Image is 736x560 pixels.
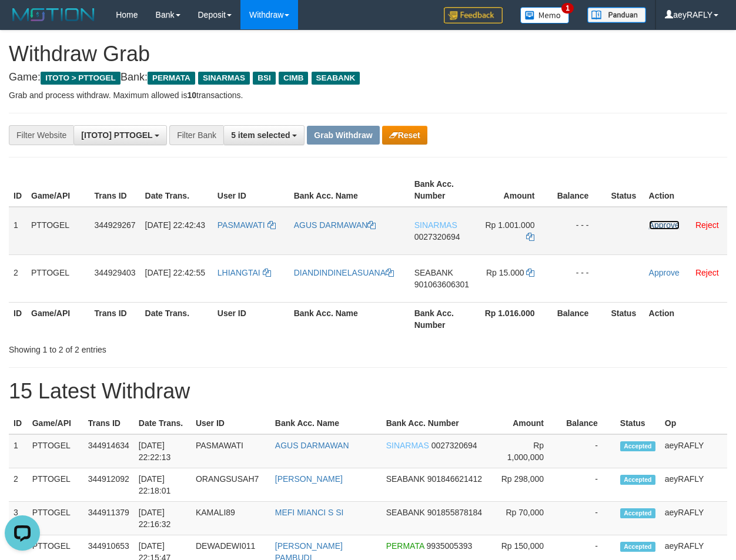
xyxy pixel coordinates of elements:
[620,542,655,552] span: Accepted
[81,130,152,140] span: [ITOTO] PTTOGEL
[9,413,28,434] th: ID
[644,173,727,207] th: Action
[9,502,28,535] td: 3
[145,268,205,277] span: [DATE] 22:42:55
[386,508,425,517] span: SEABANK
[213,173,289,207] th: User ID
[9,125,73,145] div: Filter Website
[89,173,140,207] th: Trans ID
[187,90,196,100] strong: 10
[213,302,289,336] th: User ID
[294,220,376,230] a: AGUS DARMAWAN
[9,173,26,207] th: ID
[148,72,195,85] span: PERMATA
[140,173,213,207] th: Date Trans.
[427,508,482,517] span: Copy 901855878184 to clipboard
[41,72,121,85] span: ITOTO > PTTOGEL
[270,413,382,434] th: Bank Acc. Name
[561,413,615,434] th: Balance
[191,468,270,502] td: ORANGSUSAH7
[426,541,472,551] span: Copy 9935005393 to clipboard
[660,413,727,434] th: Op
[485,220,534,230] span: Rp 1.001.000
[494,413,561,434] th: Amount
[486,268,524,277] span: Rp 15.000
[414,268,453,277] span: SEABANK
[9,302,26,336] th: ID
[26,254,89,302] td: PTTOGEL
[26,207,89,255] td: PTTOGEL
[561,502,615,535] td: -
[606,173,644,207] th: Status
[9,89,727,101] p: Grab and process withdraw. Maximum allowed is transactions.
[231,130,290,140] span: 5 item selected
[289,173,410,207] th: Bank Acc. Name
[644,302,727,336] th: Action
[444,7,503,24] img: Feedback.jpg
[198,72,250,85] span: SINARMAS
[191,413,270,434] th: User ID
[386,441,429,450] span: SINARMAS
[620,441,655,451] span: Accepted
[294,268,394,277] a: DIANDINDINELASUANA
[89,302,140,336] th: Trans ID
[83,468,134,502] td: 344912092
[526,232,534,242] a: Copy 1001000 to clipboard
[312,72,360,85] span: SEABANK
[494,468,561,502] td: Rp 298,000
[414,220,457,230] span: SINARMAS
[9,6,98,24] img: MOTION_logo.png
[660,468,727,502] td: aeyRAFLY
[660,502,727,535] td: aeyRAFLY
[83,434,134,468] td: 344914634
[561,434,615,468] td: -
[552,254,606,302] td: - - -
[9,468,28,502] td: 2
[5,5,40,40] button: Open LiveChat chat widget
[382,126,427,145] button: Reset
[26,173,89,207] th: Game/API
[526,268,534,277] a: Copy 15000 to clipboard
[431,441,477,450] span: Copy 0027320694 to clipboard
[253,72,276,85] span: BSI
[218,220,276,230] a: PASMAWATI
[134,413,191,434] th: Date Trans.
[28,468,83,502] td: PTTOGEL
[552,302,606,336] th: Balance
[218,268,260,277] span: LHIANGTAI
[9,42,727,66] h1: Withdraw Grab
[561,468,615,502] td: -
[28,413,83,434] th: Game/API
[9,207,26,255] td: 1
[275,441,349,450] a: AGUS DARMAWAN
[83,502,134,535] td: 344911379
[9,72,727,83] h4: Game: Bank:
[134,502,191,535] td: [DATE] 22:16:32
[94,268,135,277] span: 344929403
[28,434,83,468] td: PTTOGEL
[83,413,134,434] th: Trans ID
[275,508,344,517] a: MEFI MIANCI S SI
[414,280,469,289] span: Copy 901063606301 to clipboard
[414,232,460,242] span: Copy 0027320694 to clipboard
[427,474,482,484] span: Copy 901846621412 to clipboard
[660,434,727,468] td: aeyRAFLY
[289,302,410,336] th: Bank Acc. Name
[279,72,309,85] span: CIMB
[94,220,135,230] span: 344929267
[382,413,494,434] th: Bank Acc. Number
[386,474,425,484] span: SEABANK
[386,541,424,551] span: PERMATA
[191,502,270,535] td: KAMALI89
[410,302,477,336] th: Bank Acc. Number
[73,125,167,145] button: [ITOTO] PTTOGEL
[218,268,271,277] a: LHIANGTAI
[191,434,270,468] td: PASMAWATI
[587,7,646,23] img: panduan.png
[615,413,660,434] th: Status
[620,475,655,485] span: Accepted
[620,508,655,518] span: Accepted
[649,268,680,277] a: Approve
[26,302,89,336] th: Game/API
[606,302,644,336] th: Status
